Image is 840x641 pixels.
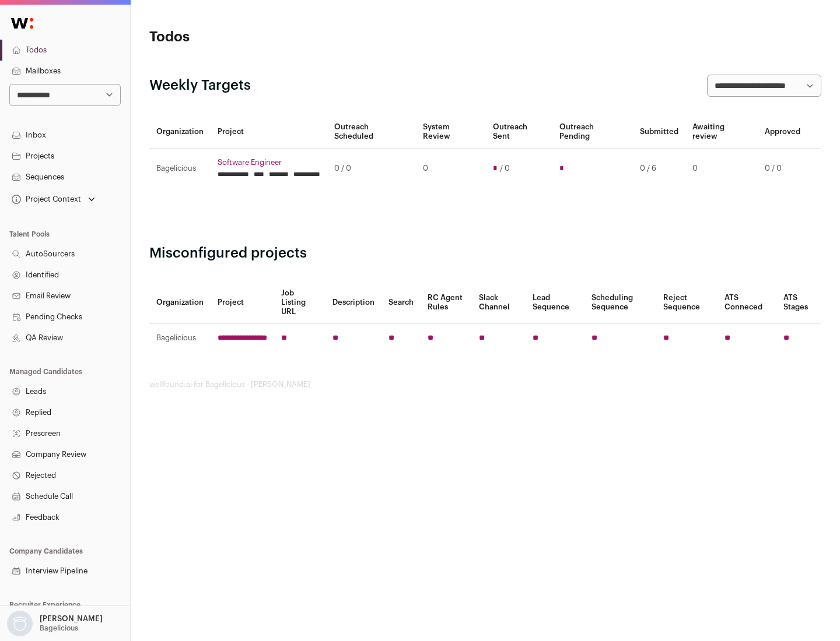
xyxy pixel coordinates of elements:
button: Open dropdown [9,191,97,207]
div: Project Context [9,195,81,204]
th: Awaiting review [685,115,758,149]
th: Approved [758,115,807,149]
th: Slack Channel [472,281,526,324]
th: Search [381,281,421,324]
th: Job Listing URL [274,281,325,324]
a: Software Engineer [218,158,320,167]
th: Outreach Scheduled [327,115,416,149]
th: Scheduling Sequence [584,281,656,324]
td: Bagelicious [149,149,211,189]
th: Submitted [633,115,685,149]
button: Open dropdown [5,611,105,636]
th: Organization [149,281,211,324]
p: Bagelicious [40,624,78,633]
h2: Misconfigured projects [149,244,821,263]
td: 0 / 0 [758,149,807,189]
td: 0 / 6 [633,149,685,189]
th: ATS Conneced [717,281,776,324]
th: Outreach Pending [552,115,632,149]
footer: wellfound:ai for Bagelicious - [PERSON_NAME] [149,380,821,389]
h2: Weekly Targets [149,76,251,95]
td: Bagelicious [149,324,211,353]
p: [PERSON_NAME] [40,614,103,624]
span: / 0 [500,164,510,173]
th: Project [211,281,274,324]
img: nopic.png [7,611,33,636]
th: ATS Stages [776,281,821,324]
th: System Review [416,115,485,149]
th: Project [211,115,327,149]
td: 0 [685,149,758,189]
img: Wellfound [5,12,40,35]
th: Organization [149,115,211,149]
h1: Todos [149,28,373,47]
th: Description [325,281,381,324]
th: Outreach Sent [486,115,553,149]
td: 0 [416,149,485,189]
td: 0 / 0 [327,149,416,189]
th: Reject Sequence [656,281,718,324]
th: Lead Sequence [526,281,584,324]
th: RC Agent Rules [421,281,471,324]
